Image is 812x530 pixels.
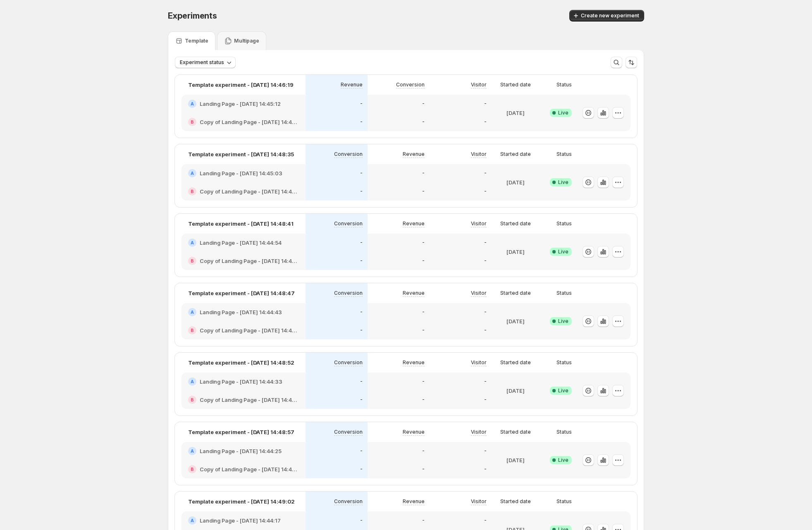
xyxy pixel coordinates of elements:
[403,359,425,366] p: Revenue
[422,100,425,107] p: -
[558,179,568,186] span: Live
[422,170,425,177] p: -
[191,379,194,384] h2: A
[471,220,487,227] p: Visitor
[471,151,487,158] p: Visitor
[484,327,487,334] p: -
[191,328,194,333] h2: B
[403,429,425,435] p: Revenue
[484,448,487,454] p: -
[188,428,294,436] p: Template experiment - [DATE] 14:48:57
[500,429,531,435] p: Started date
[188,289,295,297] p: Template experiment - [DATE] 14:48:47
[484,378,487,385] p: -
[360,466,363,473] p: -
[200,187,299,196] h2: Copy of Landing Page - [DATE] 14:45:03
[191,258,194,263] h2: B
[484,309,487,315] p: -
[500,151,531,158] p: Started date
[422,448,425,454] p: -
[581,12,639,19] span: Create new experiment
[558,387,568,394] span: Live
[360,119,363,125] p: -
[556,220,572,227] p: Status
[558,110,568,116] span: Live
[180,59,224,66] span: Experiment status
[558,248,568,255] span: Live
[403,220,425,227] p: Revenue
[556,151,572,158] p: Status
[334,429,363,435] p: Conversion
[484,119,487,125] p: -
[569,10,644,21] button: Create new experiment
[500,359,531,366] p: Started date
[234,38,259,44] p: Multipage
[200,396,299,404] h2: Copy of Landing Page - [DATE] 14:44:33
[191,101,194,106] h2: A
[188,497,295,506] p: Template experiment - [DATE] 14:49:02
[506,248,525,256] p: [DATE]
[200,257,299,265] h2: Copy of Landing Page - [DATE] 14:44:54
[422,119,425,125] p: -
[558,318,568,325] span: Live
[556,498,572,505] p: Status
[334,359,363,366] p: Conversion
[626,57,637,68] button: Sort the results
[334,290,363,296] p: Conversion
[200,447,282,455] h2: Landing Page - [DATE] 14:44:25
[185,38,208,44] p: Template
[200,326,299,334] h2: Copy of Landing Page - [DATE] 14:44:43
[484,466,487,473] p: -
[471,81,487,88] p: Visitor
[200,100,281,108] h2: Landing Page - [DATE] 14:45:12
[422,239,425,246] p: -
[188,220,294,228] p: Template experiment - [DATE] 14:48:41
[471,498,487,505] p: Visitor
[403,151,425,158] p: Revenue
[360,448,363,454] p: -
[422,517,425,524] p: -
[403,290,425,296] p: Revenue
[556,290,572,296] p: Status
[556,359,572,366] p: Status
[200,516,281,525] h2: Landing Page - [DATE] 14:44:17
[200,465,299,473] h2: Copy of Landing Page - [DATE] 14:44:25
[191,310,194,315] h2: A
[558,457,568,463] span: Live
[341,81,363,88] p: Revenue
[556,429,572,435] p: Status
[191,397,194,402] h2: B
[360,517,363,524] p: -
[471,359,487,366] p: Visitor
[191,189,194,194] h2: B
[484,396,487,403] p: -
[191,467,194,472] h2: B
[484,170,487,177] p: -
[191,119,194,124] h2: B
[484,517,487,524] p: -
[556,81,572,88] p: Status
[334,151,363,158] p: Conversion
[471,429,487,435] p: Visitor
[422,309,425,315] p: -
[334,498,363,505] p: Conversion
[422,378,425,385] p: -
[175,57,236,68] button: Experiment status
[200,118,299,126] h2: Copy of Landing Page - [DATE] 14:45:12
[484,188,487,195] p: -
[484,258,487,264] p: -
[484,239,487,246] p: -
[360,378,363,385] p: -
[360,100,363,107] p: -
[500,498,531,505] p: Started date
[506,317,525,325] p: [DATE]
[168,11,217,21] span: Experiments
[188,358,294,367] p: Template experiment - [DATE] 14:48:52
[191,449,194,454] h2: A
[334,220,363,227] p: Conversion
[506,178,525,186] p: [DATE]
[360,188,363,195] p: -
[188,81,294,89] p: Template experiment - [DATE] 14:46:19
[471,290,487,296] p: Visitor
[360,327,363,334] p: -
